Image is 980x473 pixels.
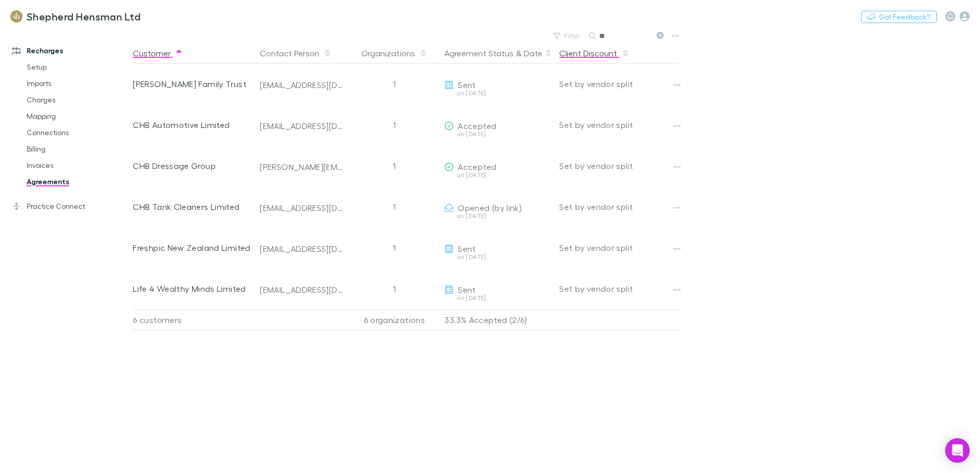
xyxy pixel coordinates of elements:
a: Charges [16,92,138,108]
a: Shepherd Hensman Ltd [4,4,147,29]
a: Practice Connect [2,198,138,214]
div: on [DATE] [444,131,551,137]
span: Sent [458,80,476,90]
button: Customer [133,43,183,63]
div: Set by vendor split [559,186,678,227]
button: Filter [548,30,587,42]
button: Got Feedback? [861,11,937,23]
a: Setup [16,59,138,75]
div: on [DATE] [444,172,551,178]
div: CHB Automotive Limited [133,104,252,145]
div: Set by vendor split [559,268,678,309]
button: Organizations [361,43,427,63]
a: Invoices [16,157,138,174]
div: [PERSON_NAME] Family Trust [133,63,252,104]
div: 1 [348,104,440,145]
div: Set by vendor split [559,104,678,145]
button: Agreement Status [444,43,514,63]
div: CHB Dressage Group [133,145,252,186]
div: [EMAIL_ADDRESS][DOMAIN_NAME] [260,203,344,213]
a: Recharges [2,42,138,59]
div: 1 [348,145,440,186]
span: Accepted [458,121,496,131]
div: [EMAIL_ADDRESS][DOMAIN_NAME] [260,285,344,295]
div: on [DATE] [444,213,551,219]
a: Imports [16,75,138,92]
span: Opened (by link) [458,203,522,212]
div: Open Intercom Messenger [945,438,970,463]
div: Set by vendor split [559,145,678,186]
div: Life 4 Wealthy Minds Limited [133,268,252,309]
button: Date [524,43,542,63]
div: [EMAIL_ADDRESS][DOMAIN_NAME] [260,80,344,90]
a: Mapping [16,108,138,124]
div: 1 [348,268,440,309]
div: [EMAIL_ADDRESS][DOMAIN_NAME] [260,244,344,254]
div: 6 customers [133,310,256,330]
a: Agreements [16,174,138,190]
p: 33.3% Accepted (2/6) [444,310,551,330]
div: [PERSON_NAME][EMAIL_ADDRESS][DOMAIN_NAME] [260,162,344,172]
a: Billing [16,141,138,157]
span: Accepted [458,162,496,171]
div: 6 organizations [348,310,440,330]
h3: Shepherd Hensman Ltd [27,10,140,23]
div: CHB Tank Cleaners Limited [133,186,252,227]
div: [EMAIL_ADDRESS][DOMAIN_NAME] [260,121,344,131]
div: Freshpic New Zealand Limited [133,227,252,268]
span: Sent [458,244,476,253]
div: 1 [348,63,440,104]
span: Sent [458,285,476,294]
button: Client Discount [559,43,629,63]
div: on [DATE] [444,254,551,260]
button: Contact Person [260,43,332,63]
div: 1 [348,227,440,268]
div: on [DATE] [444,90,551,96]
div: on [DATE] [444,295,551,301]
div: 1 [348,186,440,227]
div: Set by vendor split [559,227,678,268]
div: & [444,43,551,63]
a: Connections [16,124,138,141]
div: Set by vendor split [559,63,678,104]
img: Shepherd Hensman Ltd's Logo [10,10,23,23]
